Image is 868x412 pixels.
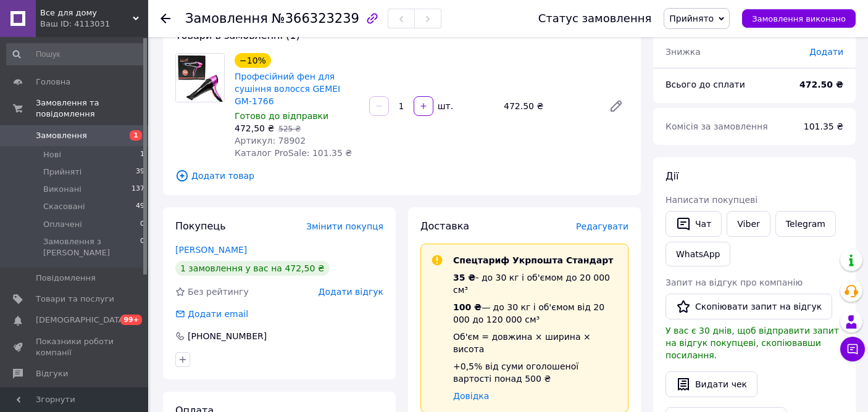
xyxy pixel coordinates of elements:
[453,301,618,326] div: — до 30 кг і об'ємом від 20 000 до 120 000 см³
[809,47,843,57] span: Додати
[799,80,843,89] b: 472.50 ₴
[840,337,865,361] button: Чат з покупцем
[666,242,730,266] a: WhatsApp
[136,201,144,212] span: 49
[161,12,170,25] div: Повернутися назад
[36,273,96,284] span: Повідомлення
[272,11,359,26] span: №366323239
[130,130,142,141] span: 1
[40,7,133,19] span: Все для дому
[36,315,127,326] span: [DEMOGRAPHIC_DATA]
[188,287,249,297] span: Без рейтингу
[278,125,301,133] span: 525 ₴
[742,9,856,28] button: Замовлення виконано
[499,97,599,115] div: 472.50 ₴
[131,184,144,195] span: 137
[235,148,352,158] span: Каталог ProSale: 101.35 ₴
[36,76,70,88] span: Головна
[453,271,618,296] div: - до 30 кг і об'ємом до 20 000 см³
[235,136,306,146] span: Артикул: 78902
[666,195,757,205] span: Написати покупцеві
[36,294,114,305] span: Товари та послуги
[140,219,144,230] span: 0
[435,100,454,112] div: шт.
[666,326,839,360] span: У вас є 30 днів, щоб відправити запит на відгук покупцеві, скопіювавши посилання.
[235,111,328,121] span: Готово до відправки
[174,308,249,320] div: Додати email
[604,94,628,118] a: Редагувати
[306,221,383,231] span: Змінити покупця
[319,287,383,297] span: Додати відгук
[666,122,768,131] span: Комісія за замовлення
[235,53,271,68] div: −10%
[176,54,224,102] img: Професійний фен для сушіння волосся GEMEI GM-1766
[752,14,846,23] span: Замовлення виконано
[36,368,68,379] span: Відгуки
[235,72,340,106] a: Професійний фен для сушіння волосся GEMEI GM-1766
[666,211,722,237] button: Чат
[666,278,803,287] span: Запит на відгук про компанію
[43,167,81,178] span: Прийняті
[43,219,82,230] span: Оплачені
[727,211,770,237] a: Viber
[666,170,678,182] span: Дії
[538,12,652,25] div: Статус замовлення
[453,331,618,355] div: Об'єм = довжина × ширина × висота
[136,167,144,178] span: 39
[36,336,114,358] span: Показники роботи компанії
[40,19,148,30] div: Ваш ID: 4113031
[36,97,148,120] span: Замовлення та повідомлення
[175,261,330,276] div: 1 замовлення у вас на 472,50 ₴
[185,11,268,26] span: Замовлення
[43,184,81,195] span: Виконані
[576,221,628,231] span: Редагувати
[43,149,61,160] span: Нові
[120,315,142,325] span: 99+
[453,391,489,401] a: Довідка
[804,122,843,131] span: 101.35 ₴
[235,123,274,133] span: 472,50 ₴
[666,47,701,57] span: Знижка
[140,149,144,160] span: 1
[420,220,469,232] span: Доставка
[186,330,268,342] div: [PHONE_NUMBER]
[453,255,613,265] span: Спецтариф Укрпошта Стандарт
[666,371,757,397] button: Видати чек
[175,220,226,232] span: Покупець
[6,43,146,65] input: Пошук
[453,273,475,282] span: 35 ₴
[140,236,144,258] span: 0
[669,14,714,23] span: Прийнято
[666,294,832,319] button: Скопіювати запит на відгук
[453,360,618,385] div: +0,5% від суми оголошеної вартості понад 500 ₴
[186,308,249,320] div: Додати email
[43,201,85,212] span: Скасовані
[666,80,745,89] span: Всього до сплати
[453,302,482,312] span: 100 ₴
[175,169,628,183] span: Додати товар
[175,245,247,255] a: [PERSON_NAME]
[36,130,87,141] span: Замовлення
[43,236,140,258] span: Замовлення з [PERSON_NAME]
[775,211,836,237] a: Telegram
